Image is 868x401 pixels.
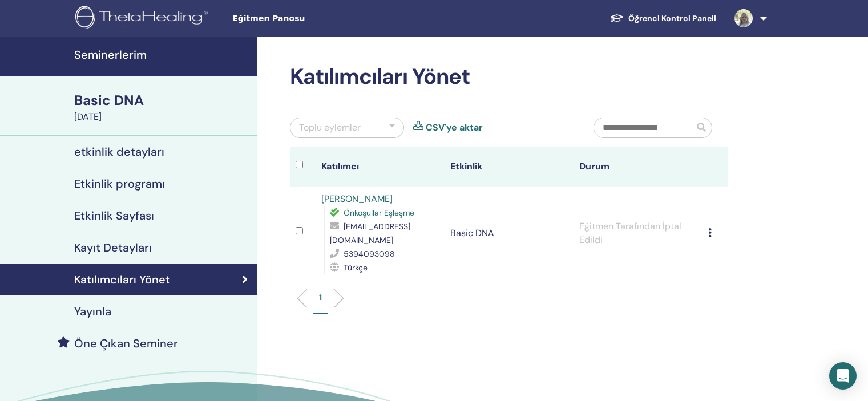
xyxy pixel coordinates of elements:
[74,145,164,159] h4: etkinlik detayları
[734,9,753,27] img: default.jpg
[610,13,624,23] img: graduation-cap-white.svg
[67,91,257,124] a: Basic DNA[DATE]
[330,221,410,245] span: [EMAIL_ADDRESS][DOMAIN_NAME]
[319,291,322,303] p: 1
[445,187,574,280] td: Basic DNA
[74,110,250,124] div: [DATE]
[290,64,728,90] h2: Katılımcıları Yönet
[74,91,250,110] div: Basic DNA
[74,337,178,350] h4: Öne Çıkan Seminer
[829,362,857,390] div: Open Intercom Messenger
[299,121,361,135] div: Toplu eylemler
[344,208,414,218] span: Önkoşullar Eşleşme
[75,6,212,31] img: logo.png
[74,48,250,62] h4: Seminerlerim
[445,147,574,187] th: Etkinlik
[74,273,170,286] h4: Katılımcıları Yönet
[344,262,368,273] span: Türkçe
[321,193,393,205] a: [PERSON_NAME]
[344,249,395,259] span: 5394093098
[316,147,445,187] th: Katılımcı
[74,209,154,222] h4: Etkinlik Sayfası
[74,177,165,191] h4: Etkinlik programı
[601,8,725,29] a: Öğrenci Kontrol Paneli
[574,147,703,187] th: Durum
[232,13,403,25] span: Eğitmen Panosu
[74,241,152,254] h4: Kayıt Detayları
[426,121,483,135] a: CSV'ye aktar
[74,305,111,318] h4: Yayınla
